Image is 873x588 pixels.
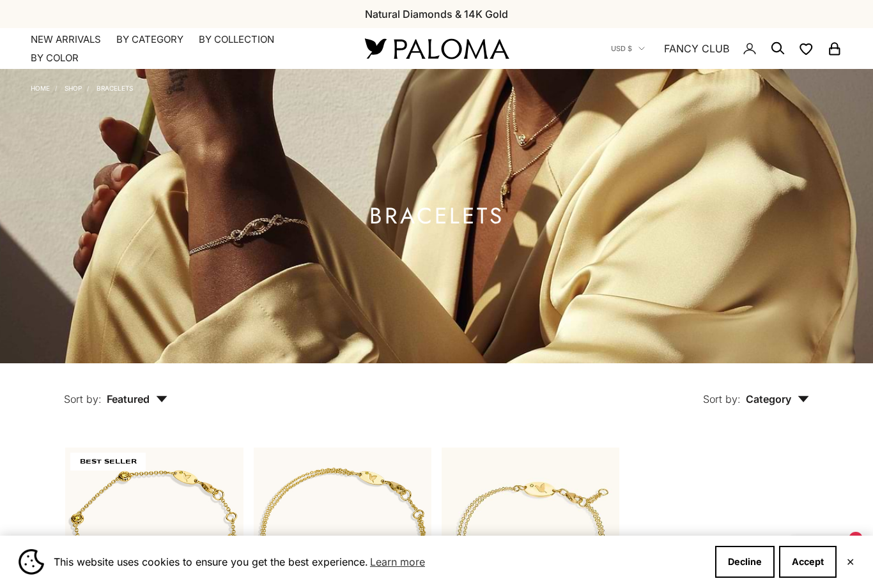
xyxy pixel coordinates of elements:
a: Learn more [368,552,427,571]
span: USD $ [611,43,632,54]
summary: By Color [31,52,79,64]
a: NEW ARRIVALS [31,33,101,46]
summary: By Category [116,33,183,46]
span: Featured [107,393,167,405]
span: Category [746,393,809,405]
nav: Secondary navigation [611,28,842,69]
a: FANCY CLUB [664,40,729,57]
span: BEST SELLER [70,453,146,471]
a: Bracelets [97,84,133,92]
nav: Breadcrumb [31,82,133,92]
h1: Bracelets [369,208,504,224]
img: Cookie banner [19,549,44,575]
button: Sort by: Category [674,363,838,417]
p: Natural Diamonds & 14K Gold [365,6,508,22]
span: Sort by: [64,393,102,405]
span: This website uses cookies to ensure you get the best experience. [54,552,705,571]
button: Decline [715,546,775,578]
summary: By Collection [199,33,274,46]
a: Home [31,84,50,92]
button: Accept [779,546,837,578]
a: Shop [65,84,82,92]
button: Close [846,558,854,566]
button: USD $ [611,43,645,54]
button: Sort by: Featured [35,363,197,417]
span: Sort by: [703,393,741,405]
nav: Primary navigation [31,33,334,64]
